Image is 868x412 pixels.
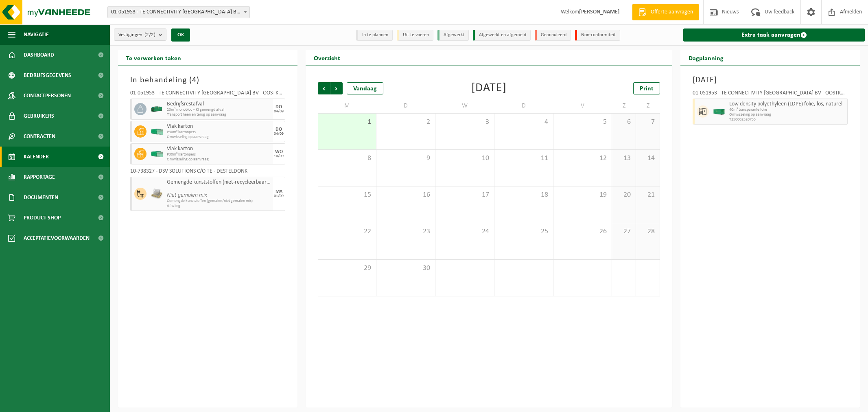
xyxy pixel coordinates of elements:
span: Transport heen en terug op aanvraag [167,112,271,117]
td: D [494,99,553,113]
span: 19 [558,191,608,199]
div: WO [275,149,283,154]
a: Offerte aanvragen [632,4,699,20]
span: Kalender [24,147,49,167]
span: 7 [640,118,656,127]
span: 16 [380,191,431,199]
td: Z [636,99,660,113]
span: 17 [439,191,490,199]
td: Z [612,99,636,113]
span: 01-051953 - TE CONNECTIVITY BELGIUM BV - OOSTKAMP [107,6,250,18]
span: 4 [192,76,197,84]
span: 2 [380,118,431,127]
span: 9 [380,154,431,163]
span: Contracten [24,126,55,147]
div: DO [275,105,282,110]
span: Vestigingen [118,29,155,41]
img: HK-XP-30-GN-00 [151,129,163,135]
span: Gebruikers [24,106,54,126]
a: Print [633,82,660,94]
td: M [318,99,377,113]
button: OK [171,28,190,42]
img: LP-PA-00000-WDN-11 [151,188,163,200]
img: HK-XP-30-GN-00 [151,151,163,157]
div: 04/09 [274,132,284,136]
span: 27 [616,227,632,236]
td: D [376,99,435,113]
span: 13 [616,154,632,163]
span: 21 [640,191,656,199]
div: 10-738327 - DSV SOLUTIONS C/O TE - DESTELDONK [130,169,285,177]
span: P30m³ kartonpers [167,130,271,135]
li: In te plannen [356,30,393,41]
img: HK-XZ-20-GN-00 [151,103,163,115]
span: Vlak karton [167,146,271,152]
h3: In behandeling ( ) [130,74,285,86]
span: 18 [498,191,549,199]
span: 28 [640,227,656,236]
h2: Dagplanning [680,50,732,66]
div: 04/09 [274,110,284,114]
span: 1 [322,118,372,127]
img: HK-XC-40-GN-00 [713,109,725,115]
span: Bedrijfsrestafval [167,101,271,107]
h2: Te verwerken taken [118,50,189,66]
span: 6 [616,118,632,127]
span: Omwisseling op aanvraag [167,157,271,162]
span: Gemengde kunststoffen (gemalen/niet gemalen mix) [167,199,271,204]
span: Rapportage [24,167,55,187]
div: Vandaag [347,82,383,94]
strong: [PERSON_NAME] [579,9,620,15]
h3: [DATE] [693,74,848,86]
span: Vorige [318,82,330,94]
td: W [435,99,494,113]
span: Product Shop [24,208,61,228]
span: 30 [380,264,431,273]
span: T250002520755 [729,117,845,122]
span: Print [640,85,654,92]
span: 11 [498,154,549,163]
span: Documenten [24,187,58,208]
li: Non-conformiteit [575,30,620,41]
span: 4 [498,118,549,127]
span: Navigatie [24,24,49,45]
div: 01-051953 - TE CONNECTIVITY [GEOGRAPHIC_DATA] BV - OOSTKAMP [693,90,848,99]
span: Gemengde kunststoffen (niet-recycleerbaar), exclusief PVC [167,179,271,186]
span: 20m³ monobloc + KI gemengd afval [167,107,271,112]
div: 01-051953 - TE CONNECTIVITY [GEOGRAPHIC_DATA] BV - OOSTKAMP [130,90,285,99]
span: 22 [322,227,372,236]
span: Acceptatievoorwaarden [24,228,90,248]
span: 8 [322,154,372,163]
div: MA [275,189,282,194]
span: Omwisseling op aanvraag [729,112,845,117]
span: Afhaling [167,204,271,208]
span: Omwisseling op aanvraag [167,135,271,140]
span: 5 [558,118,608,127]
td: V [553,99,612,113]
span: 23 [380,227,431,236]
span: Dashboard [24,45,54,65]
li: Geannuleerd [535,30,571,41]
span: Low density polyethyleen (LDPE) folie, los, naturel [729,101,845,107]
span: Bedrijfsgegevens [24,65,71,85]
div: [DATE] [471,82,507,94]
li: Uit te voeren [397,30,433,41]
a: Extra taak aanvragen [683,28,865,42]
i: Niet gemalen mix [167,192,207,198]
span: Contactpersonen [24,85,71,106]
h2: Overzicht [306,50,348,66]
span: 3 [439,118,490,127]
span: 15 [322,191,372,199]
button: Vestigingen(2/2) [114,28,166,41]
span: Offerte aanvragen [649,8,695,16]
span: 24 [439,227,490,236]
span: 10 [439,154,490,163]
span: 40m³ transparante folie [729,107,845,112]
div: DO [275,127,282,132]
li: Afgewerkt en afgemeld [473,30,531,41]
div: 10/09 [274,154,284,158]
span: Volgende [330,82,343,94]
span: P30m³ kartonpers [167,152,271,157]
span: 26 [558,227,608,236]
span: 12 [558,154,608,163]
